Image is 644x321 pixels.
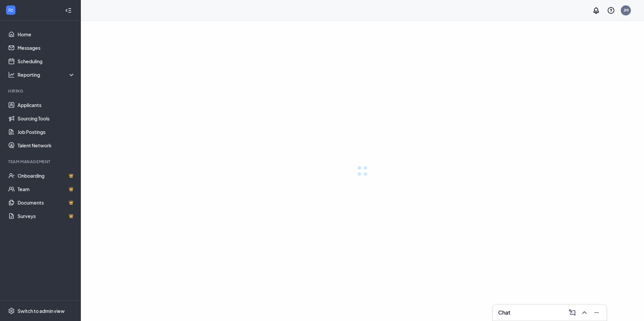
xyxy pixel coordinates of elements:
[18,196,75,209] a: DocumentsCrown
[8,159,74,165] div: Team Management
[566,307,577,318] button: ComposeMessage
[578,307,589,318] button: ChevronUp
[592,6,600,14] svg: Notifications
[18,112,75,125] a: Sourcing Tools
[65,7,72,14] svg: Collapse
[18,41,75,55] a: Messages
[580,309,588,317] svg: ChevronUp
[568,309,576,317] svg: ComposeMessage
[8,308,15,314] svg: Settings
[592,309,601,317] svg: Minimize
[18,182,75,196] a: TeamCrown
[18,71,75,78] div: Reporting
[18,98,75,112] a: Applicants
[623,7,629,13] div: JM
[18,28,75,41] a: Home
[7,7,14,13] svg: WorkstreamLogo
[18,139,75,152] a: Talent Network
[498,309,510,316] h3: Chat
[18,169,75,182] a: OnboardingCrown
[8,88,74,94] div: Hiring
[18,209,75,223] a: SurveysCrown
[590,307,601,318] button: Minimize
[18,55,75,68] a: Scheduling
[8,71,15,78] svg: Analysis
[18,125,75,139] a: Job Postings
[607,6,615,14] svg: QuestionInfo
[18,308,65,314] div: Switch to admin view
